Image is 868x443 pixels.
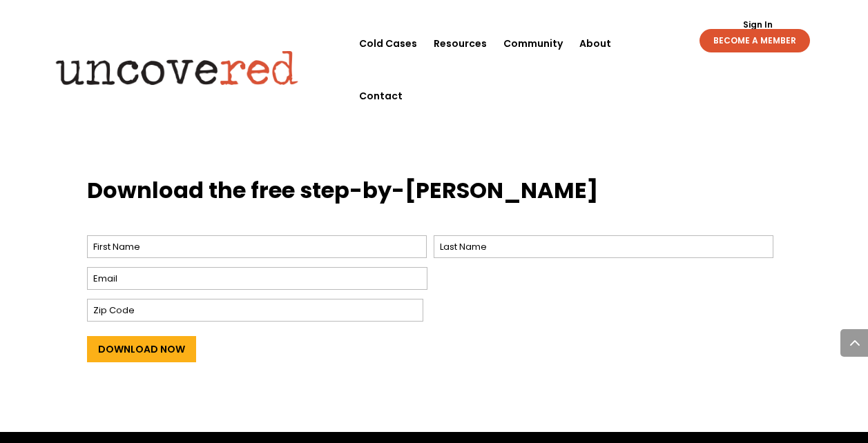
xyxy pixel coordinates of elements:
input: Download Now [87,336,196,362]
a: About [579,17,611,70]
input: Last Name [434,235,773,258]
img: Uncovered logo [44,41,310,95]
a: Cold Cases [359,17,417,70]
input: First Name [87,235,427,258]
a: Sign In [735,21,780,29]
a: Contact [359,70,403,122]
input: Email [87,267,427,290]
input: Zip Code [87,299,423,322]
a: BECOME A MEMBER [700,29,810,52]
a: Community [503,17,563,70]
h3: Download the free step-by-[PERSON_NAME] [87,175,782,213]
a: Resources [434,17,487,70]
